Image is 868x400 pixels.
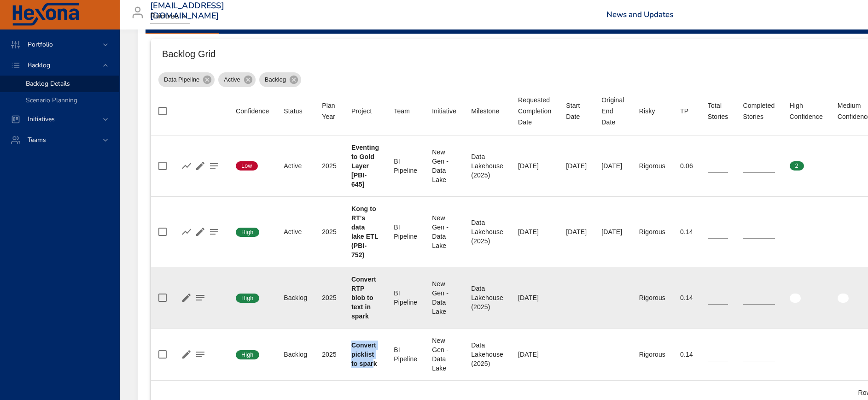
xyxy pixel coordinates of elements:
[236,228,259,236] span: High
[158,75,205,84] span: Data Pipeline
[518,94,551,128] div: Requested Completion Date
[150,1,224,21] h3: [EMAIL_ADDRESS][DOMAIN_NAME]
[207,225,221,239] button: Project Notes
[601,161,624,171] div: [DATE]
[838,228,852,236] span: 0
[606,9,673,20] a: News and Updates
[432,106,456,117] div: Sort
[601,227,624,236] div: [DATE]
[566,227,587,236] div: [DATE]
[322,293,337,302] div: 2025
[193,159,207,173] button: Edit Project Details
[180,159,193,173] button: Show Burnup
[236,162,258,170] span: Low
[708,100,728,122] div: Total Stories
[180,291,193,305] button: Edit Project Details
[432,106,456,117] div: Initiative
[743,100,775,122] div: Completed Stories
[284,161,307,171] div: Active
[218,72,255,87] div: Active
[518,350,551,359] div: [DATE]
[207,159,221,173] button: Project Notes
[351,205,379,259] b: Kong to RT's data lake ETL (PBI-752)
[518,293,551,302] div: [DATE]
[680,106,688,117] div: TP
[471,284,503,312] div: Data Lakehouse (2025)
[351,106,372,117] div: Sort
[322,100,337,122] div: Plan Year
[26,96,77,105] span: Scenario Planning
[322,227,337,236] div: 2025
[639,227,665,236] div: Rigorous
[284,293,307,302] div: Backlog
[790,228,804,236] span: 0
[351,144,379,188] b: Eventing to Gold Layer [PBI-645]
[236,106,269,117] div: Confidence
[471,218,503,246] div: Data Lakehouse (2025)
[394,157,417,175] div: BI Pipeline
[394,106,410,117] div: Team
[394,223,417,241] div: BI Pipeline
[471,106,499,117] div: Milestone
[236,106,269,117] div: Sort
[193,225,207,239] button: Edit Project Details
[708,100,728,122] div: Sort
[322,100,337,122] div: Sort
[838,162,852,170] span: 0
[20,135,53,144] span: Teams
[193,291,207,305] button: Project Notes
[680,161,693,171] div: 0.06
[394,106,410,117] div: Sort
[471,152,503,180] div: Data Lakehouse (2025)
[284,106,307,117] span: Status
[351,106,372,117] div: Project
[790,100,823,122] div: High Confidence
[259,72,301,87] div: Backlog
[518,161,551,171] div: [DATE]
[351,106,379,117] span: Project
[518,94,551,128] div: Sort
[790,100,823,122] div: Sort
[284,350,307,359] div: Backlog
[790,162,804,170] span: 2
[432,213,456,250] div: New Gen - Data Lake
[639,293,665,302] div: Rigorous
[743,100,775,122] div: Sort
[322,350,337,359] div: 2025
[566,100,587,122] div: Sort
[680,227,693,236] div: 0.14
[432,279,456,316] div: New Gen - Data Lake
[26,79,70,88] span: Backlog Details
[639,106,655,117] div: Risky
[639,350,665,359] div: Rigorous
[566,161,587,171] div: [DATE]
[193,347,207,361] button: Project Notes
[680,350,693,359] div: 0.14
[394,288,417,307] div: BI Pipeline
[680,106,688,117] div: Sort
[432,336,456,373] div: New Gen - Data Lake
[394,106,417,117] span: Team
[680,106,693,117] span: TP
[639,106,655,117] div: Sort
[180,225,193,239] button: Show Burnup
[20,115,62,124] span: Initiatives
[20,40,60,49] span: Portfolio
[471,341,503,368] div: Data Lakehouse (2025)
[322,161,337,171] div: 2025
[284,106,303,117] div: Status
[601,94,624,128] div: Sort
[566,100,587,122] div: Start Date
[284,227,307,236] div: Active
[601,94,624,128] div: Original End Date
[432,147,456,184] div: New Gen - Data Lake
